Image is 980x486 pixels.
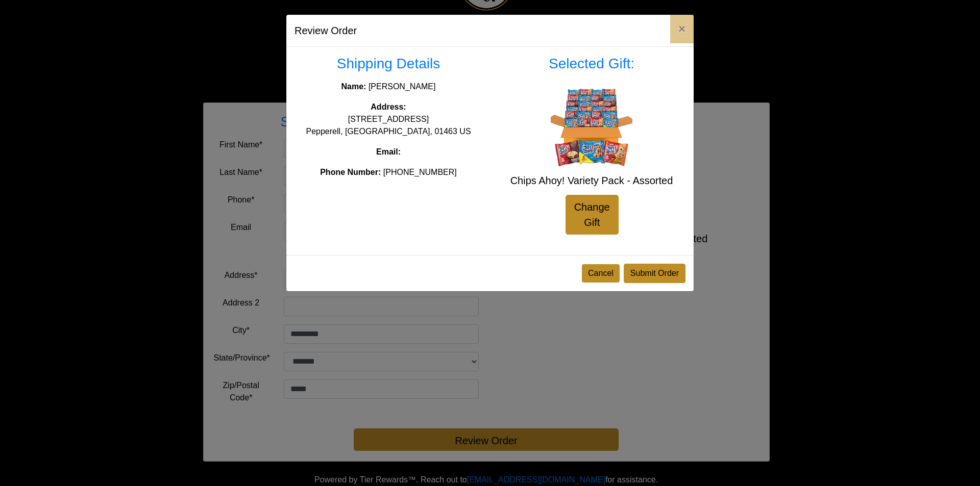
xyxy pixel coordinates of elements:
[498,55,685,72] h3: Selected Gift:
[582,264,620,283] button: Cancel
[383,168,457,176] span: [PHONE_NUMBER]
[551,85,632,166] img: Chips Ahoy! Variety Pack - Assorted
[295,23,357,38] h5: Review Order
[566,195,619,235] a: Change Gift
[369,82,436,91] span: [PERSON_NAME]
[320,168,381,176] strong: Phone Number:
[670,15,694,43] button: Close
[678,22,685,36] span: ×
[341,82,366,91] strong: Name:
[376,147,401,156] strong: Email:
[371,103,406,111] strong: Address:
[295,55,482,72] h3: Shipping Details
[624,264,685,283] button: Submit Order
[306,115,471,136] span: [STREET_ADDRESS] Pepperell, [GEOGRAPHIC_DATA], 01463 US
[498,174,685,187] h5: Chips Ahoy! Variety Pack - Assorted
